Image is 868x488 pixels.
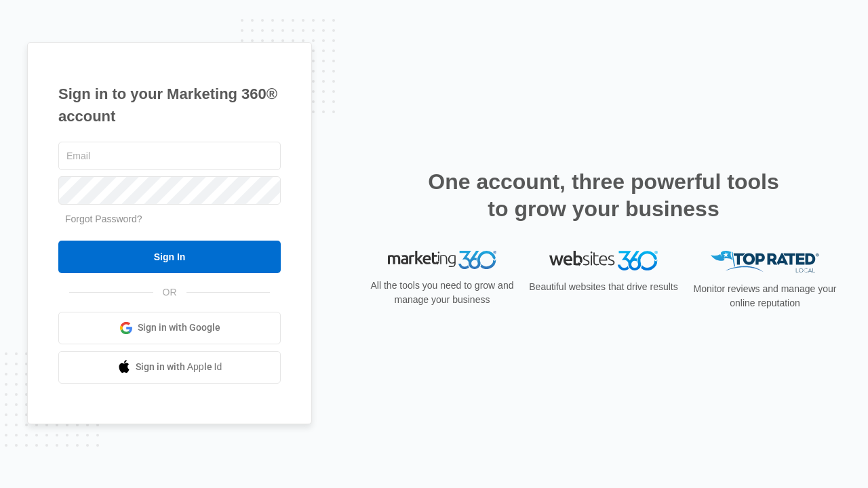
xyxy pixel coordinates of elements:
[549,251,658,270] img: Websites 360
[58,312,281,344] a: Sign in with Google
[153,285,186,300] span: OR
[689,282,841,310] p: Monitor reviews and manage your online reputation
[366,279,518,307] p: All the tools you need to grow and manage your business
[65,213,142,224] a: Forgot Password?
[388,251,496,270] img: Marketing 360
[138,321,220,335] span: Sign in with Google
[58,142,281,170] input: Email
[58,351,281,384] a: Sign in with Apple Id
[528,280,679,294] p: Beautiful websites that drive results
[58,83,281,127] h1: Sign in to your Marketing 360® account
[424,168,783,222] h2: One account, three powerful tools to grow your business
[711,251,819,273] img: Top Rated Local
[58,241,281,273] input: Sign In
[136,360,222,374] span: Sign in with Apple Id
